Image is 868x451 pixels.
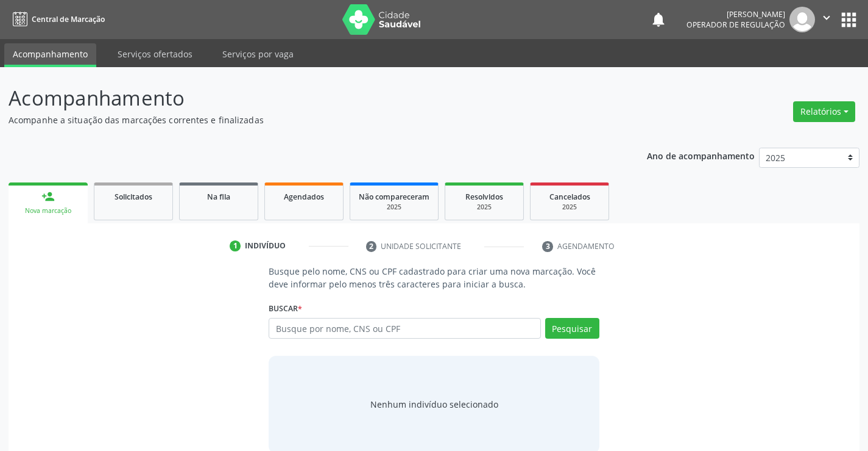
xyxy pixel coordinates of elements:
[789,7,815,32] img: img
[686,9,785,20] div: [PERSON_NAME]
[793,101,855,122] button: Relatórios
[4,43,96,67] a: Acompanhamento
[207,192,230,202] span: Na fila
[214,43,302,65] a: Serviços por vaga
[650,11,667,28] button: notifications
[820,11,833,24] i: 
[838,9,859,31] button: apps
[109,43,201,65] a: Serviços ofertados
[115,192,152,202] span: Solicitados
[269,265,599,290] p: Busque pelo nome, CNS ou CPF cadastrado para criar uma nova marcação. Você deve informar pelo men...
[359,203,429,212] div: 2025
[9,9,105,29] a: Central de Marcação
[686,20,785,30] span: Operador de regulação
[454,203,515,212] div: 2025
[359,192,429,202] span: Não compareceram
[17,206,79,215] div: Nova marcação
[465,192,503,202] span: Resolvidos
[41,190,55,203] div: person_add
[269,318,540,339] input: Busque por nome, CNS ou CPF
[545,318,599,339] button: Pesquisar
[9,83,604,114] p: Acompanhamento
[32,14,105,24] span: Central de Marcação
[284,192,324,202] span: Agendados
[539,203,600,212] div: 2025
[9,114,604,126] p: Acompanhe a situação das marcações correntes e finalizadas
[815,7,838,32] button: 
[647,148,755,163] p: Ano de acompanhamento
[245,240,286,251] div: Indivíduo
[370,398,498,411] div: Nenhum indivíduo selecionado
[269,299,302,318] label: Buscar
[230,240,241,251] div: 1
[549,192,590,202] span: Cancelados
